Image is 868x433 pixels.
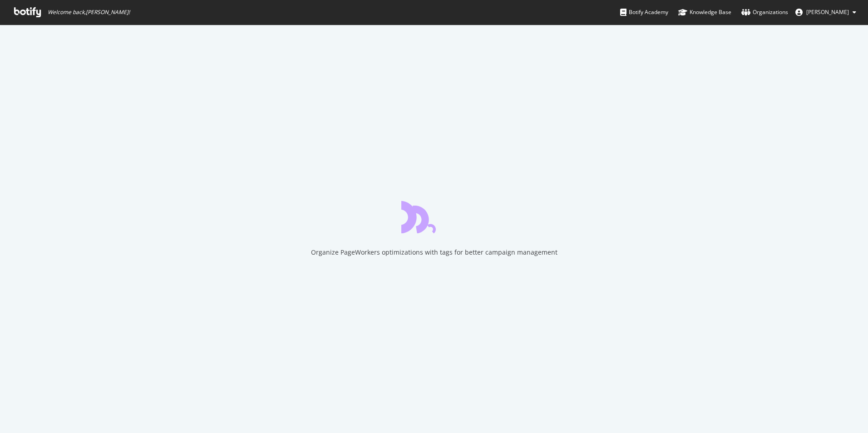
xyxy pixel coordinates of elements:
[311,248,557,257] div: Organize PageWorkers optimizations with tags for better campaign management
[620,8,668,17] div: Botify Academy
[48,9,130,16] span: Welcome back, [PERSON_NAME] !
[788,5,863,20] button: [PERSON_NAME]
[741,8,788,17] div: Organizations
[678,8,731,17] div: Knowledge Base
[806,8,849,16] span: John Cardinale
[401,201,467,233] div: animation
